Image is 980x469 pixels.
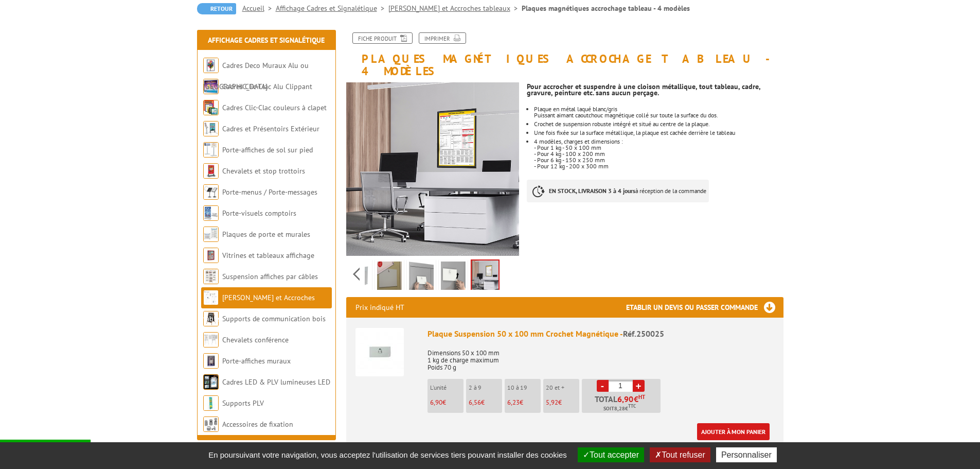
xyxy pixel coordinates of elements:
li: Crochet de suspension robuste intégré et situé au centre de la plaque. [534,121,783,127]
span: 6,90 [617,395,634,403]
p: 2 à 9 [469,384,502,391]
a: Imprimer [419,32,466,44]
div: 4 modèles, charges et dimensions : [534,138,783,145]
img: 250025_plaque_suspension_crochet_magnetique.jpg [441,262,466,293]
p: Total [584,395,661,413]
strong: EN STOCK, LIVRAISON 3 à 4 jours [549,187,635,195]
p: à réception de la commande [527,180,709,202]
span: Soit € [603,405,636,413]
a: Porte-affiches de sol sur pied [222,145,313,154]
img: Cadres Deco Muraux Alu ou Bois [203,58,219,73]
a: Chevalets et stop trottoirs [222,166,305,176]
img: Vitrines et tableaux affichage [203,248,219,263]
img: Porte-affiches muraux [203,353,219,369]
p: € [430,399,464,406]
span: 8,28 [614,405,625,413]
div: Plaque Suspension 50 x 100 mm Crochet Magnétique - [427,328,774,340]
span: 6,90 [430,398,442,407]
a: Porte-visuels comptoirs [222,209,296,218]
a: Ajouter à mon panier [697,423,770,440]
img: Cadres Clic-Clac couleurs à clapet [203,100,219,115]
a: Cadres Clic-Clac couleurs à clapet [222,103,327,112]
a: Cadres et Présentoirs Extérieur [222,124,319,133]
h1: Plaques magnétiques accrochage tableau - 4 modèles [338,32,791,77]
span: Previous [351,266,361,283]
a: Chevalets conférence [222,335,289,344]
a: Cadres Clic-Clac Alu Clippant [222,82,312,91]
div: - Pour 6 kg - 150 x 250 mm [534,157,783,163]
a: Porte-affiches muraux [222,356,291,366]
a: Affichage Cadres et Signalétique [208,36,325,45]
span: Réf.250025 [623,328,664,339]
div: - Pour 4 kg - 100 x 200 mm [534,151,783,157]
a: Retour [197,3,236,14]
div: - Pour 1 kg - 50 x 100 mm [534,145,783,151]
a: Suspension affiches par câbles [222,272,318,281]
span: 5,92 [546,398,558,407]
a: Vitrines et tableaux affichage [222,251,314,260]
a: Fiche produit [352,32,413,44]
a: Cadres Deco Muraux Alu ou [GEOGRAPHIC_DATA] [203,61,309,91]
p: Prix indiqué HT [355,297,404,318]
p: € [469,399,502,406]
p: 20 et + [546,384,579,391]
img: Plaque Suspension 50 x 100 mm Crochet Magnétique [355,328,404,376]
p: Plaque en métal laqué blanc/gris [534,106,783,112]
button: Tout refuser [650,447,710,462]
img: Porte-visuels comptoirs [203,205,219,221]
p: 10 à 19 [507,384,541,391]
p: Dimensions 50 x 100 mm 1 kg de charge maximum Poids 70 g [427,342,774,371]
img: Accessoires de fixation [203,416,219,432]
p: L'unité [430,384,464,391]
a: [PERSON_NAME] et Accroches tableaux [203,293,315,323]
img: Porte-affiches de sol sur pied [203,142,219,158]
a: Cadres LED & PLV lumineuses LED [222,377,330,387]
img: 250025_250026_250027_250028_plaque_magnetique_montage.gif [377,262,402,293]
sup: TTC [628,403,636,409]
img: Cadres et Présentoirs Extérieur [203,121,219,136]
button: Tout accepter [578,447,644,462]
a: Accueil [242,4,276,13]
span: 6,23 [507,398,520,407]
a: - [597,380,609,392]
sup: HT [638,393,645,401]
a: Accessoires de fixation [222,420,293,429]
img: 250025_plaque_suspension_crochet_magnetique_1.jpg [409,262,434,293]
a: + [633,380,645,392]
a: Supports PLV [222,398,264,408]
img: 250027_plaque_suspension_magnetique_tableau.jpg [346,82,520,256]
div: - Pour 12 kg - 200 x 300 mm [534,163,783,169]
img: Plaques de porte et murales [203,227,219,242]
span: € [634,395,638,403]
img: Cimaises et Accroches tableaux [203,290,219,305]
button: Personnaliser (fenêtre modale) [716,447,777,462]
img: Porte-menus / Porte-messages [203,184,219,200]
p: Puissant aimant caoutchouc magnétique collé sur toute la surface du dos. [534,112,783,118]
img: 250027_plaque_suspension_magnetique_tableau.jpg [472,260,498,292]
li: Plaques magnétiques accrochage tableau - 4 modèles [522,3,690,13]
strong: Pour accrocher et suspendre à une cloison métallique, tout tableau, cadre, gravure, peinture etc.... [527,82,760,97]
span: 6,56 [469,398,481,407]
img: Cadres LED & PLV lumineuses LED [203,374,219,390]
img: Suspension affiches par câbles [203,269,219,284]
a: Plaques de porte et murales [222,230,310,239]
span: En poursuivant votre navigation, vous acceptez l'utilisation de services tiers pouvant installer ... [203,450,572,459]
h3: Etablir un devis ou passer commande [626,297,783,318]
a: Supports de communication bois [222,314,326,323]
a: [PERSON_NAME] et Accroches tableaux [388,4,522,13]
img: Chevalets conférence [203,332,219,348]
p: € [546,399,579,406]
li: Une fois fixée sur la surface métallique, la plaque est cachée derrière le tableau [534,130,783,136]
img: Chevalets et stop trottoirs [203,163,219,179]
p: € [507,399,541,406]
a: Affichage Cadres et Signalétique [276,4,388,13]
a: Porte-menus / Porte-messages [222,187,317,197]
img: Supports PLV [203,395,219,411]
